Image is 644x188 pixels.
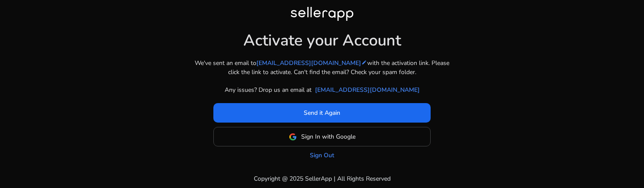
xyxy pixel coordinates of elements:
p: Any issues? Drop us an email at [225,85,312,94]
button: Send it Again [213,103,431,123]
a: [EMAIL_ADDRESS][DOMAIN_NAME] [256,58,367,68]
img: google-logo.svg [289,133,297,141]
a: [EMAIL_ADDRESS][DOMAIN_NAME] [315,85,420,94]
a: Sign Out [310,151,334,160]
h1: Activate your Account [243,24,401,50]
p: We've sent an email to with the activation link. Please click the link to activate. Can't find th... [192,58,452,77]
span: Sign In with Google [301,132,355,141]
button: Sign In with Google [213,127,431,146]
mat-icon: edit [361,59,367,65]
span: Send it Again [304,108,340,117]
